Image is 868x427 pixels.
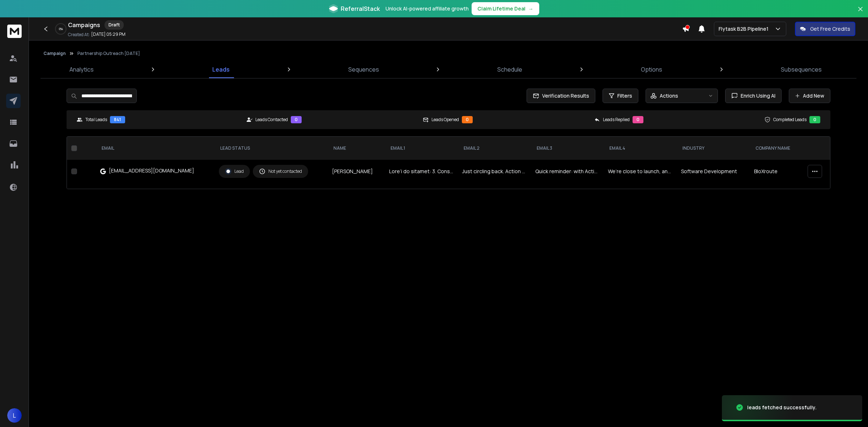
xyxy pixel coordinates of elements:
[539,92,589,99] span: Verification Results
[527,89,595,103] button: Verification Results
[604,137,677,160] th: Email 4
[328,137,385,160] th: NAME
[856,4,865,22] button: Close banner
[719,25,771,33] p: Flytask B2B Pipeline1
[789,89,830,103] button: Add New
[96,137,214,160] th: EMAIL
[7,408,22,423] button: L
[431,117,459,123] p: Leads Opened
[109,167,194,174] div: [EMAIL_ADDRESS][DOMAIN_NAME]
[725,89,782,103] button: Enrich Using AI
[69,65,94,74] p: Analytics
[385,137,458,160] th: Email 1
[385,160,458,183] td: Lore’i do sitamet: 3. Consecte adip-elit seddoeiusmo temporinci utl etdolore magnaaliqu enimadmin...
[773,117,807,123] p: Completed Leads
[604,160,677,183] td: We’re close to launch, and we’d love for you to be part of it. Our waitlist has grown past 30,000...
[493,61,527,78] a: Schedule
[677,160,750,183] td: Software Development
[212,65,230,74] p: Leads
[776,61,826,78] a: Subsequences
[105,20,124,30] div: Draft
[497,65,522,74] p: Schedule
[341,4,380,13] span: ReferralStack
[531,160,604,183] td: Quick reminder: with Action Model, your team can automate real work (not just chat) and you get a...
[677,137,750,160] th: industry
[291,116,302,123] div: 0
[809,116,820,123] div: 0
[458,137,531,160] th: Email 2
[259,168,302,175] div: Not yet contacted
[85,117,107,123] p: Total Leads
[214,137,328,160] th: LEAD STATUS
[810,25,850,33] p: Get Free Credits
[43,51,66,56] button: Campaign
[328,160,385,183] td: [PERSON_NAME]
[386,5,469,12] p: Unlock AI-powered affiliate growth
[603,89,638,103] button: Filters
[59,27,63,31] p: 0 %
[255,117,288,123] p: Leads Contacted
[641,65,662,74] p: Options
[348,65,379,74] p: Sequences
[344,61,383,78] a: Sequences
[225,168,244,175] div: Lead
[750,137,803,160] th: Company Name
[738,92,775,99] span: Enrich Using AI
[65,61,98,78] a: Analytics
[68,32,90,38] p: Created At:
[637,61,667,78] a: Options
[781,65,822,74] p: Subsequences
[208,61,234,78] a: Leads
[747,404,817,411] div: leads fetched successfully.
[528,5,533,12] span: →
[633,116,643,123] div: 0
[462,116,473,123] div: 0
[91,31,125,37] p: [DATE] 05:29 PM
[110,116,125,123] div: 841
[458,160,531,183] td: Just circling back. Action Model isn’t just another automation ChatGPT wrapper tool, it’s a new l...
[68,21,100,29] h1: Campaigns
[617,92,632,99] span: Filters
[750,160,803,183] td: BloXroute
[660,92,678,99] p: Actions
[795,22,855,36] button: Get Free Credits
[472,2,539,15] button: Claim Lifetime Deal→
[603,117,630,123] p: Leads Replied
[531,137,604,160] th: Email 3
[77,51,140,56] p: Partnership Outreach [DATE]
